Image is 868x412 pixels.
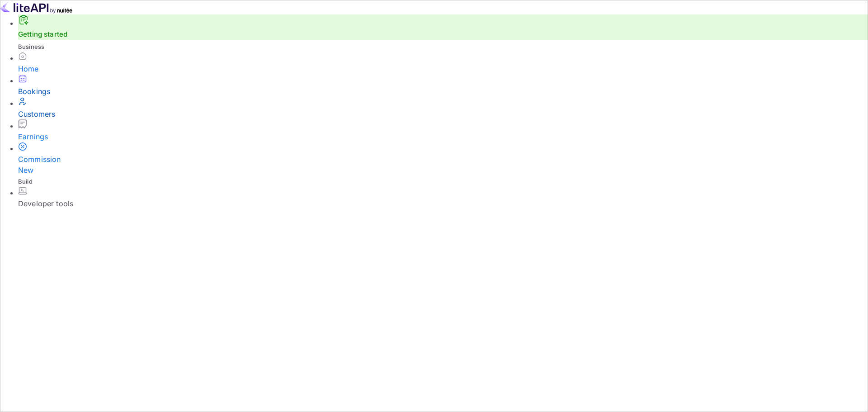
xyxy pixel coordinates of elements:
[18,30,67,38] a: Getting started
[18,14,868,40] div: Getting started
[18,165,868,175] div: New
[18,109,868,119] div: Customers
[18,52,868,74] a: Home
[18,154,868,175] div: Commission
[18,198,868,209] div: Developer tools
[18,142,868,175] a: CommissionNew
[18,74,868,97] a: Bookings
[18,86,868,97] div: Bookings
[18,63,868,74] div: Home
[18,119,868,142] a: Earnings
[18,97,868,119] a: Customers
[18,178,33,185] span: Build
[18,43,44,50] span: Business
[18,131,868,142] div: Earnings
